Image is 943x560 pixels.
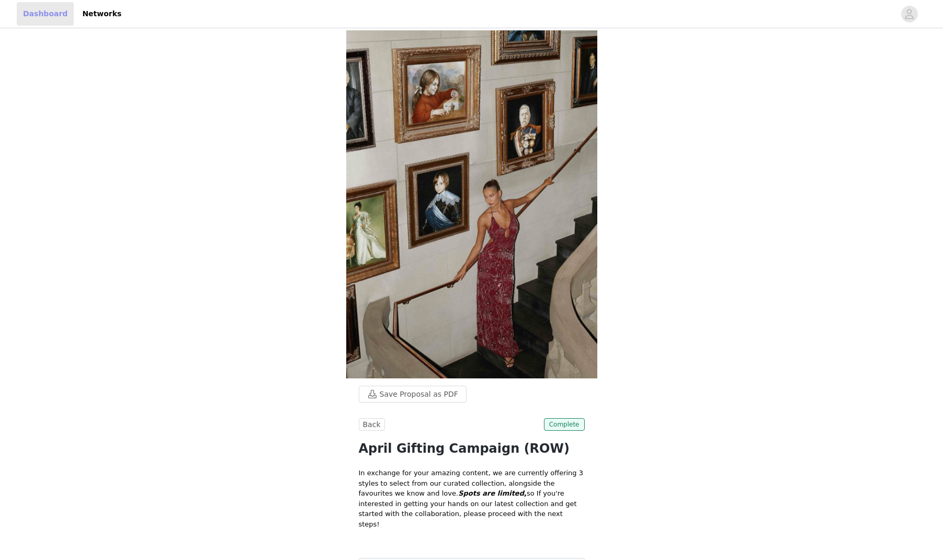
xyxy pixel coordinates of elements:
[359,439,585,458] h1: April Gifting Campaign (ROW)
[359,386,467,402] button: Save Proposal as PDF
[904,6,914,23] div: avatar
[359,468,585,529] div: In exchange for your amazing content, we are currently offering 3 styles to select from our curat...
[346,30,597,378] img: campaign image
[458,489,524,497] em: Spots are limited
[544,418,585,431] span: Complete
[359,418,385,431] button: Back
[458,489,527,497] strong: ,
[17,2,74,26] a: Dashboard
[76,2,128,26] a: Networks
